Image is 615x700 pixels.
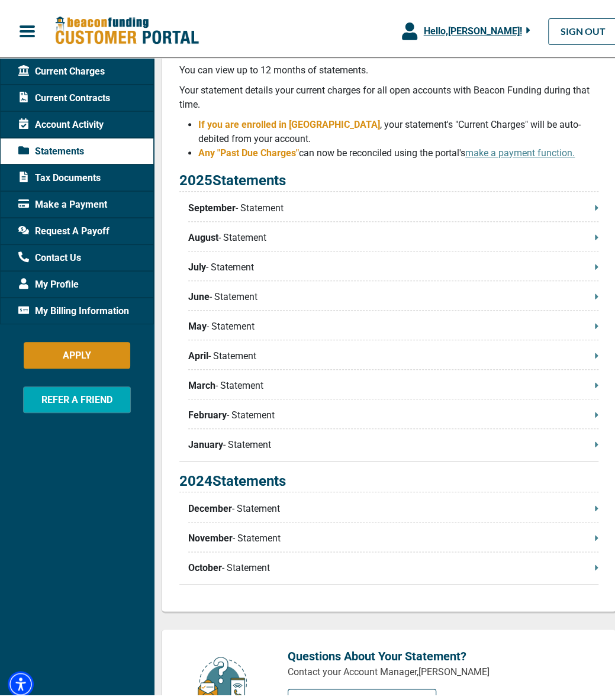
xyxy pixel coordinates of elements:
p: - Statement [188,404,598,418]
span: February [188,404,227,418]
p: - Statement [188,315,598,329]
p: - Statement [188,256,598,270]
span: If you are enrolled in [GEOGRAPHIC_DATA] [198,114,380,125]
span: , your statement's "Current Charges" will be auto-debited from your account. [198,114,581,140]
span: Tax Documents [18,166,101,180]
span: May [188,315,207,329]
span: August [188,226,218,240]
div: Accessibility Menu [8,666,34,692]
p: - Statement [188,527,598,541]
p: - Statement [188,556,598,570]
span: September [188,196,236,211]
p: - Statement [188,226,598,240]
p: Contact your Account Manager, [PERSON_NAME] [288,660,598,675]
span: December [188,497,232,511]
p: - Statement [188,497,598,511]
span: Statements [18,140,84,154]
span: June [188,285,210,299]
span: Current Contracts [18,86,110,101]
button: REFER A FRIEND [23,382,131,408]
p: 2024 Statements [179,466,598,488]
p: - Statement [188,285,598,299]
p: Your statement details your current charges for all open accounts with Beacon Funding during that... [179,79,598,107]
p: - Statement [188,344,598,359]
button: APPLY [24,337,130,364]
span: January [188,433,223,447]
span: Contact Us [18,246,81,260]
span: March [188,374,215,388]
span: Any "Past Due Charges" [198,143,299,154]
p: - Statement [188,196,598,211]
p: 2025 Statements [179,165,598,187]
p: - Statement [188,374,598,388]
span: My Billing Information [18,299,129,314]
span: April [188,344,208,359]
span: Make a Payment [18,193,107,207]
span: July [188,256,206,270]
span: My Profile [18,273,79,287]
a: make a payment function. [465,143,575,154]
p: - Statement [188,433,598,447]
span: can now be reconciled using the portal's [299,143,575,154]
span: Request A Payoff [18,220,110,234]
span: October [188,556,222,570]
span: Account Activity [18,113,104,127]
img: Beacon Funding Customer Portal Logo [54,11,199,41]
span: Hello, [PERSON_NAME] ! [423,21,521,32]
span: November [188,527,233,541]
span: Current Charges [18,60,105,74]
p: You can view up to 12 months of statements. [179,59,598,73]
p: Questions About Your Statement? [288,643,598,660]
